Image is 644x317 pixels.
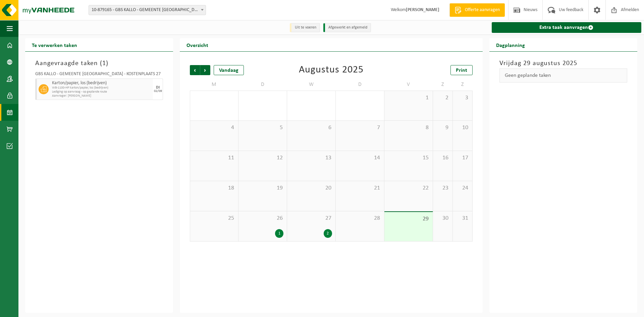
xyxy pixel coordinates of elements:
span: 9 [436,124,449,131]
span: 20 [290,184,332,192]
span: 6 [290,124,332,131]
span: 21 [339,184,381,192]
span: 10-879165 - GBS KALLO - GEMEENTE BEVEREN - KOSTENPLAATS 27 - KALLO [89,5,206,15]
span: 26 [242,215,283,222]
span: 28 [339,215,381,222]
span: 18 [194,184,235,192]
span: 1 [102,60,106,67]
td: Z [433,78,453,91]
td: D [238,78,287,91]
div: Augustus 2025 [299,65,364,75]
div: 2 [324,229,332,238]
h2: Te verwerken taken [25,38,84,51]
div: DI [156,86,160,90]
span: 1 [388,94,429,102]
h2: Overzicht [180,38,215,51]
span: 4 [194,124,235,131]
td: M [190,78,238,91]
span: 14 [339,154,381,162]
span: 5 [242,124,283,131]
span: 8 [388,124,429,131]
span: 30 [436,215,449,222]
span: 31 [456,215,469,222]
h3: Aangevraagde taken ( ) [35,58,163,68]
span: 15 [388,154,429,162]
div: 02/09 [154,90,162,93]
span: 11 [194,154,235,162]
span: Offerte aanvragen [463,7,501,13]
td: W [287,78,336,91]
strong: [PERSON_NAME] [406,7,439,12]
li: Uit te voeren [290,23,320,32]
span: 7 [339,124,381,131]
span: 23 [436,184,449,192]
a: Extra taak aanvragen [492,22,641,33]
h2: Dagplanning [489,38,532,51]
div: GBS KALLO - GEMEENTE [GEOGRAPHIC_DATA] - KOSTENPLAATS 27 [35,72,163,78]
span: Karton/papier, los (bedrijven) [52,81,151,86]
span: 10 [456,124,469,131]
span: Volgende [200,65,210,75]
span: Aanvrager: [PERSON_NAME] [52,94,151,98]
td: V [384,78,433,91]
div: Vandaag [214,65,244,75]
span: 13 [290,154,332,162]
span: 12 [242,154,283,162]
span: 10-879165 - GBS KALLO - GEMEENTE BEVEREN - KOSTENPLAATS 27 - KALLO [89,5,206,15]
div: Geen geplande taken [499,68,627,83]
span: Lediging op aanvraag - op geplande route [52,90,151,94]
span: 25 [194,215,235,222]
td: D [336,78,384,91]
span: 2 [436,94,449,102]
span: 16 [436,154,449,162]
span: 24 [456,184,469,192]
span: 27 [290,215,332,222]
h3: Vrijdag 29 augustus 2025 [499,58,627,68]
span: 19 [242,184,283,192]
a: Print [450,65,473,75]
div: 1 [275,229,283,238]
span: WB-1100-HP karton/papier, los (bedrijven) [52,86,151,90]
a: Offerte aanvragen [449,3,505,17]
span: 17 [456,154,469,162]
span: 22 [388,184,429,192]
span: 29 [388,215,429,223]
li: Afgewerkt en afgemeld [323,23,371,32]
span: Vorige [190,65,200,75]
span: Print [456,68,467,73]
td: Z [453,78,473,91]
span: 3 [456,94,469,102]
